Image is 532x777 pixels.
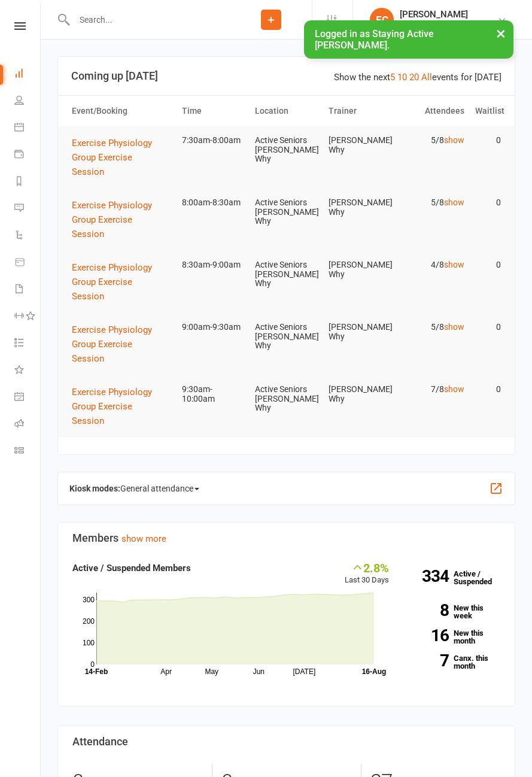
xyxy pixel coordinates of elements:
[69,484,120,493] strong: Kiosk modes:
[72,138,152,177] span: Exercise Physiology Group Exercise Session
[407,629,500,645] a: 16New this month
[407,652,449,669] strong: 7
[177,313,250,341] td: 9:00am-9:30am
[14,61,41,88] a: Dashboard
[470,96,506,126] th: Waitlist
[400,9,486,20] div: [PERSON_NAME]
[72,323,171,366] button: Exercise Physiology Group Exercise Session
[177,189,250,217] td: 8:00am-8:30am
[390,72,395,83] a: 5
[120,479,199,498] span: General attendance
[396,96,470,126] th: Attendees
[409,72,419,83] a: 20
[14,88,41,115] a: People
[323,375,397,413] td: [PERSON_NAME] Why
[177,126,250,154] td: 7:30am-8:00am
[14,169,41,196] a: Reports
[71,11,230,28] input: Search...
[407,654,500,670] a: 7Canx. this month
[370,8,394,32] div: EC
[177,96,250,126] th: Time
[72,324,152,364] span: Exercise Physiology Group Exercise Session
[72,200,152,239] span: Exercise Physiology Group Exercise Session
[444,198,464,207] a: show
[470,251,506,279] td: 0
[470,313,506,341] td: 0
[345,561,389,587] div: Last 30 Days
[14,384,41,411] a: General attendance kiosk mode
[250,251,323,298] td: Active Seniors [PERSON_NAME] Why
[72,532,500,544] h3: Members
[396,313,470,341] td: 5/8
[14,250,41,277] a: Product Sales
[401,561,509,594] a: 334Active / Suspended
[323,251,397,289] td: [PERSON_NAME] Why
[72,387,152,426] span: Exercise Physiology Group Exercise Session
[323,189,397,226] td: [PERSON_NAME] Why
[177,251,250,279] td: 8:30am-9:00am
[14,357,41,384] a: What's New
[407,602,449,618] strong: 8
[14,411,41,438] a: Roll call kiosk mode
[400,20,486,31] div: Staying Active Dee Why
[444,135,464,145] a: show
[72,385,171,428] button: Exercise Physiology Group Exercise Session
[396,126,470,154] td: 5/8
[490,20,512,46] button: ×
[396,251,470,279] td: 4/8
[323,96,397,126] th: Trainer
[72,563,191,573] strong: Active / Suspended Members
[323,313,397,351] td: [PERSON_NAME] Why
[72,260,171,303] button: Exercise Physiology Group Exercise Session
[250,375,323,422] td: Active Seniors [PERSON_NAME] Why
[72,736,500,748] h3: Attendance
[444,322,464,332] a: show
[72,136,171,179] button: Exercise Physiology Group Exercise Session
[121,533,166,544] a: show more
[71,70,501,82] h3: Coming up [DATE]
[470,375,506,403] td: 0
[421,72,432,83] a: All
[396,375,470,403] td: 7/8
[470,189,506,217] td: 0
[470,126,506,154] td: 0
[14,142,41,169] a: Payments
[250,126,323,173] td: Active Seniors [PERSON_NAME] Why
[323,126,397,164] td: [PERSON_NAME] Why
[444,384,464,394] a: show
[14,438,41,465] a: Class kiosk mode
[14,115,41,142] a: Calendar
[397,72,407,83] a: 10
[407,568,449,584] strong: 334
[334,70,501,84] div: Show the next events for [DATE]
[250,189,323,235] td: Active Seniors [PERSON_NAME] Why
[177,375,250,413] td: 9:30am-10:00am
[444,260,464,269] a: show
[250,96,323,126] th: Location
[396,189,470,217] td: 5/8
[345,561,389,574] div: 2.8%
[66,96,177,126] th: Event/Booking
[407,627,449,644] strong: 16
[72,198,171,241] button: Exercise Physiology Group Exercise Session
[315,28,434,51] span: Logged in as Staying Active [PERSON_NAME].
[250,313,323,360] td: Active Seniors [PERSON_NAME] Why
[72,262,152,302] span: Exercise Physiology Group Exercise Session
[407,604,500,620] a: 8New this week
